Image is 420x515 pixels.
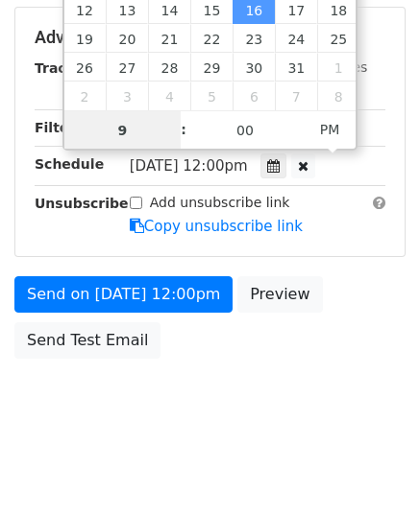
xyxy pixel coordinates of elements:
input: Hour [64,111,182,150]
span: November 6, 2025 [233,82,275,110]
h5: Advanced [35,27,385,48]
a: Send Test Email [14,322,161,359]
span: November 1, 2025 [317,53,359,82]
iframe: Chat Widget [324,423,420,515]
span: Click to toggle [304,110,357,149]
input: Minute [186,111,304,150]
span: November 4, 2025 [148,82,190,110]
span: October 29, 2025 [190,53,233,82]
span: October 22, 2025 [190,24,233,53]
span: October 20, 2025 [106,24,148,53]
strong: Tracking [35,60,99,76]
span: October 23, 2025 [233,24,275,53]
span: October 28, 2025 [148,53,190,82]
span: November 8, 2025 [317,82,359,110]
span: : [181,110,186,149]
span: October 24, 2025 [275,24,317,53]
a: Copy unsubscribe link [130,218,303,235]
span: October 19, 2025 [64,24,107,53]
span: [DATE] 12:00pm [130,157,248,175]
span: October 21, 2025 [148,24,190,53]
a: Send on [DATE] 12:00pm [14,276,233,313]
span: October 31, 2025 [275,53,317,82]
span: October 30, 2025 [233,53,275,82]
strong: Schedule [35,156,104,172]
span: November 5, 2025 [190,82,233,110]
span: November 7, 2025 [275,82,317,110]
span: November 3, 2025 [106,82,148,110]
strong: Unsubscribe [35,196,129,211]
strong: Filters [35,120,84,135]
span: October 26, 2025 [64,53,107,82]
label: Add unsubscribe link [150,193,290,213]
span: November 2, 2025 [64,82,107,110]
span: October 25, 2025 [317,24,359,53]
a: Preview [237,276,322,313]
span: October 27, 2025 [106,53,148,82]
